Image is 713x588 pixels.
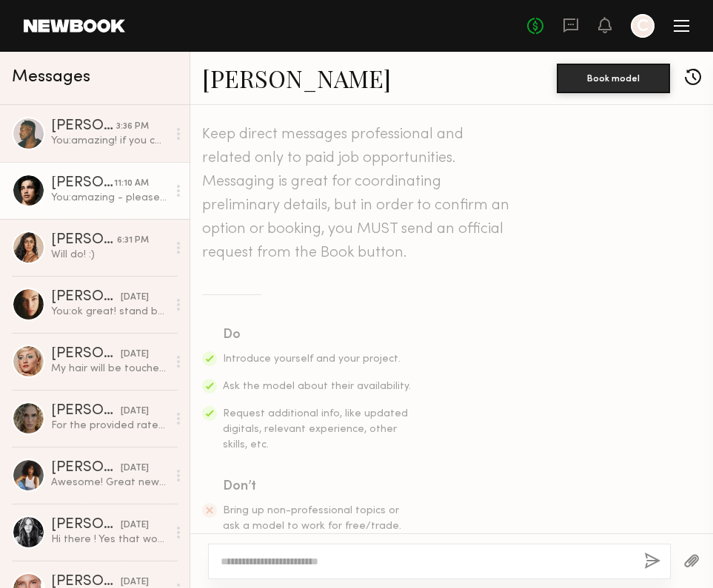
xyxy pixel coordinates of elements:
[223,506,401,531] span: Bring up non-professional topics or ask a model to work for free/trade.
[51,476,167,490] div: Awesome! Great news I’d love you work with your team :)
[51,533,167,547] div: Hi there ! Yes that works great. Thank you :)
[12,69,90,86] span: Messages
[202,62,391,94] a: [PERSON_NAME]
[51,134,167,148] div: You: amazing! if you can please hold the day that would be great - fyi we're looking at a half day
[223,409,408,450] span: Request additional info, like updated digitals, relevant experience, other skills, etc.
[117,234,149,248] div: 6:31 PM
[631,14,655,38] a: C
[121,348,149,362] div: [DATE]
[557,64,670,93] button: Book model
[51,290,121,305] div: [PERSON_NAME]
[51,461,121,476] div: [PERSON_NAME]
[121,291,149,305] div: [DATE]
[121,405,149,419] div: [DATE]
[121,462,149,476] div: [DATE]
[223,382,411,391] span: Ask the model about their availability.
[223,476,412,497] div: Don’t
[114,177,149,191] div: 11:10 AM
[51,191,167,205] div: You: amazing - please hold the day for us - we'll reach out with scheduling shortly
[51,176,114,191] div: [PERSON_NAME]
[121,518,149,533] div: [DATE]
[51,347,121,362] div: [PERSON_NAME]
[557,71,670,84] a: Book model
[51,233,117,248] div: [PERSON_NAME]
[51,305,167,319] div: You: ok great! stand by for the official booking
[116,120,149,134] div: 3:36 PM
[51,404,121,419] div: [PERSON_NAME]
[223,325,412,345] div: Do
[223,354,401,364] span: Introduce yourself and your project.
[51,119,116,134] div: [PERSON_NAME]
[51,518,121,533] div: [PERSON_NAME]
[51,419,167,433] div: For the provided rate I’d normally say one year.
[51,248,167,262] div: Will do! :)
[202,123,513,265] header: Keep direct messages professional and related only to paid job opportunities. Messaging is great ...
[51,362,167,376] div: My hair will be touched up by then :)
